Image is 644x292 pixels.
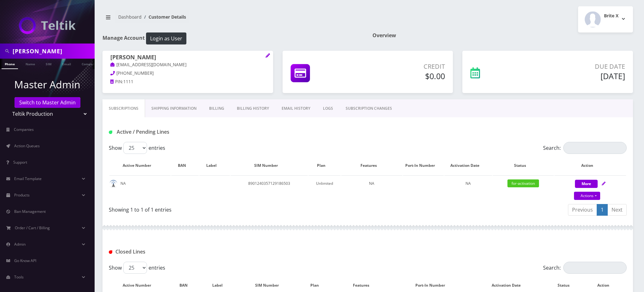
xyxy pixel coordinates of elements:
[231,156,308,175] th: SIM Number: activate to sort column ascending
[79,59,100,68] a: Company
[14,127,34,132] span: Companies
[109,175,171,201] td: NA
[142,14,186,20] li: Customer Details
[14,192,30,198] span: Products
[102,32,363,44] h1: Manage Account
[525,62,625,71] p: Due Date
[22,59,38,68] a: Name
[43,59,55,68] a: SIM
[13,160,27,165] span: Support
[578,6,633,32] button: Brite X
[444,156,492,175] th: Activation Date: activate to sort column ascending
[102,10,363,28] nav: breadcrumb
[604,13,618,19] h2: Brite X
[102,99,145,118] a: Subscriptions
[19,17,76,34] img: Teltik Production
[543,262,627,274] label: Search:
[203,99,231,118] a: Billing
[59,59,74,68] a: Email
[109,203,363,213] div: Showing 1 to 1 of 1 entries
[317,99,339,118] a: LOGS
[493,156,554,175] th: Status: activate to sort column ascending
[110,79,123,85] a: PIN:
[597,204,608,216] a: 1
[359,71,445,81] h5: $0.00
[568,204,597,216] a: Previous
[14,258,36,263] span: Go Know API
[146,32,186,44] button: Login as User
[341,175,402,201] td: NA
[607,204,627,216] a: Next
[372,32,633,38] h1: Overview
[465,181,471,186] span: NA
[525,71,625,81] h5: [DATE]
[563,262,627,274] input: Search:
[14,209,46,214] span: Ban Management
[554,156,626,175] th: Action: activate to sort column ascending
[231,99,275,118] a: Billing History
[308,156,340,175] th: Plan: activate to sort column ascending
[199,156,230,175] th: Label: activate to sort column ascending
[123,79,133,85] span: 1111
[403,156,444,175] th: Port-In Number: activate to sort column ascending
[109,142,165,154] label: Show entries
[171,156,199,175] th: BAN: activate to sort column ascending
[14,176,42,181] span: Email Template
[14,242,26,247] span: Admin
[109,156,171,175] th: Active Number: activate to sort column ascending
[15,97,80,108] a: Switch to Master Admin
[123,142,147,154] select: Showentries
[109,250,112,254] img: Closed Lines
[110,54,265,61] h1: [PERSON_NAME]
[13,45,93,57] input: Search in Company
[118,14,142,20] a: Dashboard
[14,274,24,280] span: Tools
[145,34,186,41] a: Login as User
[339,99,398,118] a: SUBSCRIPTION CHANGES
[109,129,275,135] h1: Active / Pending Lines
[123,262,147,274] select: Showentries
[116,70,154,76] span: [PHONE_NUMBER]
[110,62,186,68] a: [EMAIL_ADDRESS][DOMAIN_NAME]
[359,62,445,71] p: Credit
[563,142,627,154] input: Search:
[231,175,308,201] td: 8901240357129186503
[15,225,50,231] span: Order / Cart / Billing
[14,143,40,149] span: Action Queues
[308,175,340,201] td: Unlimited
[145,99,203,118] a: Shipping Information
[109,262,165,274] label: Show entries
[575,180,598,188] button: More
[574,192,600,200] a: Actions
[109,180,117,188] img: default.png
[109,131,112,134] img: Active / Pending Lines
[543,142,627,154] label: Search:
[341,156,402,175] th: Features: activate to sort column ascending
[109,249,275,255] h1: Closed Lines
[2,59,18,69] a: Phone
[275,99,317,118] a: EMAIL HISTORY
[507,179,539,187] span: for-activation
